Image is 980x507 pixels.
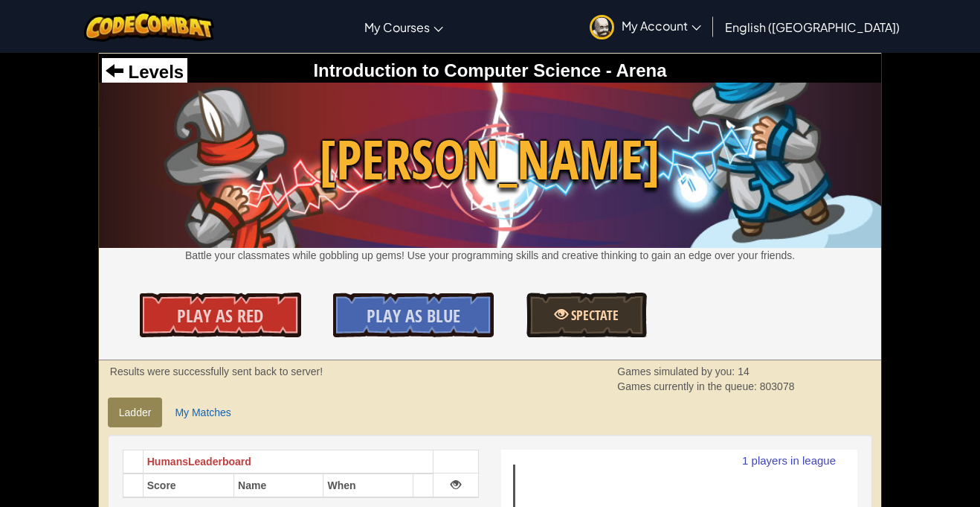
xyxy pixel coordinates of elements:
[110,366,323,377] strong: Results were successfully sent back to server!
[99,121,881,198] span: [PERSON_NAME]
[725,19,900,35] span: English ([GEOGRAPHIC_DATA])
[617,366,738,377] span: Games simulated by you:
[760,380,795,392] span: 803078
[323,473,413,497] th: When
[364,19,430,35] span: My Courses
[622,18,701,34] span: My Account
[84,11,214,42] img: CodeCombat logo
[99,83,881,248] img: Wakka Maul
[143,473,233,497] th: Score
[177,304,263,328] span: Play As Red
[568,306,619,325] span: Spectate
[742,454,836,467] text: 1 players in league
[582,3,709,50] a: My Account
[106,62,184,82] a: Levels
[357,7,451,47] a: My Courses
[123,62,184,82] span: Levels
[99,248,881,263] p: Battle your classmates while gobbling up gems! Use your programming skills and creative thinking ...
[718,7,907,47] a: English ([GEOGRAPHIC_DATA])
[188,456,251,468] span: Leaderboard
[617,380,759,392] span: Games currently in the queue:
[147,456,188,468] span: Humans
[108,398,163,427] a: Ladder
[313,60,601,80] span: Introduction to Computer Science
[601,60,666,80] span: - Arena
[234,473,323,497] th: Name
[738,366,749,377] span: 14
[590,15,614,39] img: avatar
[164,398,242,427] a: My Matches
[526,293,647,337] a: Spectate
[367,304,460,328] span: Play As Blue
